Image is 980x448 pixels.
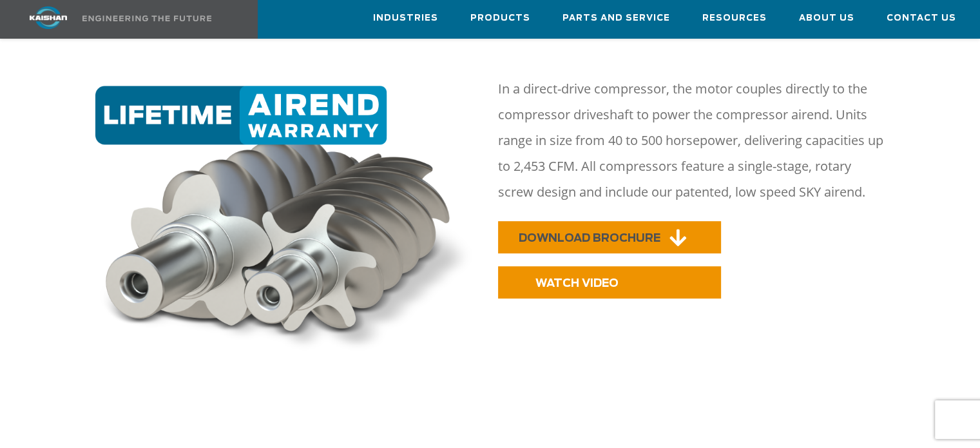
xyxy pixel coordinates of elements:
span: Resources [702,11,767,26]
a: About Us [799,1,854,35]
a: WATCH VIDEO [498,266,721,298]
a: Resources [702,1,767,35]
p: In a direct-drive compressor, the motor couples directly to the compressor driveshaft to power th... [498,76,890,205]
a: Contact Us [887,1,956,35]
span: Industries [373,11,438,26]
img: warranty [90,86,483,359]
span: DOWNLOAD BROCHURE [519,233,660,244]
span: About Us [799,11,854,26]
a: Products [470,1,530,35]
span: Contact Us [887,11,956,26]
a: Industries [373,1,438,35]
span: WATCH VIDEO [535,278,619,289]
a: Parts and Service [562,1,670,35]
a: DOWNLOAD BROCHURE [498,221,721,253]
span: Products [470,11,530,26]
span: Parts and Service [562,11,670,26]
img: Engineering the future [82,15,211,21]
